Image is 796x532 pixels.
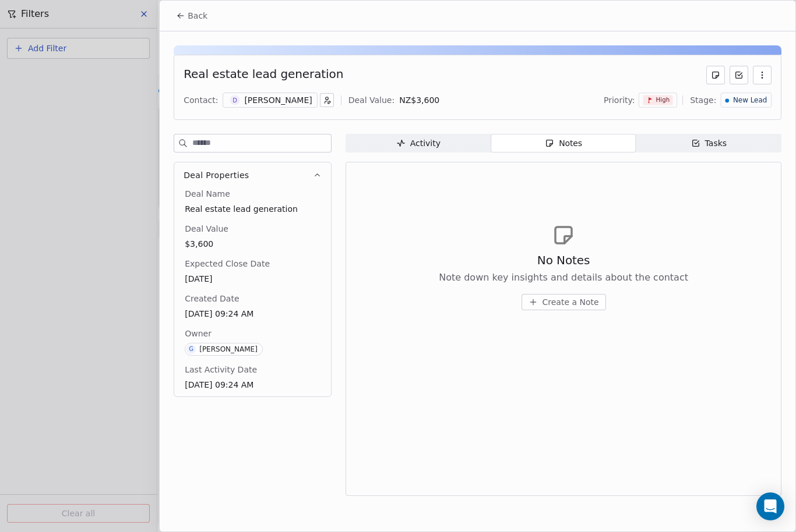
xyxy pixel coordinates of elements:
span: D [230,95,240,105]
span: [DATE] 09:24 AM [185,308,320,320]
span: Priority: [604,94,635,106]
span: Back [188,10,207,22]
span: [DATE] 09:24 AM [185,379,320,391]
span: Deal Value [182,223,231,235]
button: Deal Properties [174,162,331,188]
span: High [656,96,670,104]
div: Tasks [691,137,727,150]
button: Create a Note [522,294,606,310]
div: Contact: [184,94,218,106]
span: No Notes [537,252,590,268]
span: Create a Note [543,296,599,308]
span: Created Date [182,293,241,304]
span: Note down key insights and details about the contact [439,271,688,285]
span: Owner [182,328,214,339]
div: [PERSON_NAME] [244,94,312,106]
div: [PERSON_NAME] [199,345,258,353]
span: Expected Close Date [182,258,272,269]
span: Real estate lead generation [185,203,320,215]
button: Back [169,5,214,26]
span: Deal Properties [184,169,249,181]
span: [DATE] [185,273,320,285]
span: NZ$ 3,600 [399,95,439,105]
span: $3,600 [185,238,320,250]
span: Stage: [690,94,716,106]
div: Real estate lead generation [184,66,343,84]
div: Open Intercom Messenger [756,492,784,520]
div: Activity [396,137,441,150]
span: Deal Name [182,188,233,200]
div: Deal Value: [348,94,395,106]
div: G [189,345,193,354]
span: Last Activity Date [182,364,259,375]
span: New Lead [733,95,767,105]
div: Deal Properties [174,188,331,396]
